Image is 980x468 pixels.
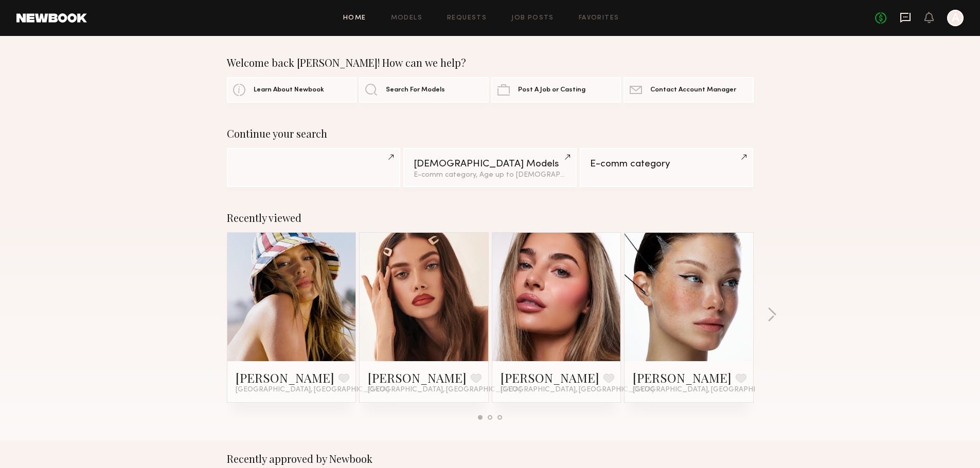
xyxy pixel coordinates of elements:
[947,10,964,26] a: A
[368,369,467,386] a: [PERSON_NAME]
[447,15,487,22] a: Requests
[236,386,389,394] span: [GEOGRAPHIC_DATA], [GEOGRAPHIC_DATA]
[386,87,445,93] span: Search For Models
[359,77,489,103] a: Search For Models
[227,127,754,140] div: Continue your search
[650,87,736,93] span: Contact Account Manager
[368,386,521,394] span: [GEOGRAPHIC_DATA], [GEOGRAPHIC_DATA]
[633,386,786,394] span: [GEOGRAPHIC_DATA], [GEOGRAPHIC_DATA]
[518,87,585,93] span: Post A Job or Casting
[623,77,753,103] a: Contact Account Manager
[227,212,754,224] div: Recently viewed
[580,148,753,187] a: E-comm category
[254,87,324,93] span: Learn About Newbook
[227,453,754,465] div: Recently approved by Newbook
[227,57,754,69] div: Welcome back [PERSON_NAME]! How can we help?
[343,15,366,22] a: Home
[403,148,577,187] a: [DEMOGRAPHIC_DATA] ModelsE-comm category, Age up to [DEMOGRAPHIC_DATA].
[511,15,554,22] a: Job Posts
[501,369,599,386] a: [PERSON_NAME]
[501,386,654,394] span: [GEOGRAPHIC_DATA], [GEOGRAPHIC_DATA]
[414,159,566,169] div: [DEMOGRAPHIC_DATA] Models
[590,159,743,169] div: E-comm category
[414,172,566,179] div: E-comm category, Age up to [DEMOGRAPHIC_DATA].
[491,77,621,103] a: Post A Job or Casting
[236,369,334,386] a: [PERSON_NAME]
[227,77,357,103] a: Learn About Newbook
[391,15,422,22] a: Models
[633,369,732,386] a: [PERSON_NAME]
[579,15,619,22] a: Favorites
